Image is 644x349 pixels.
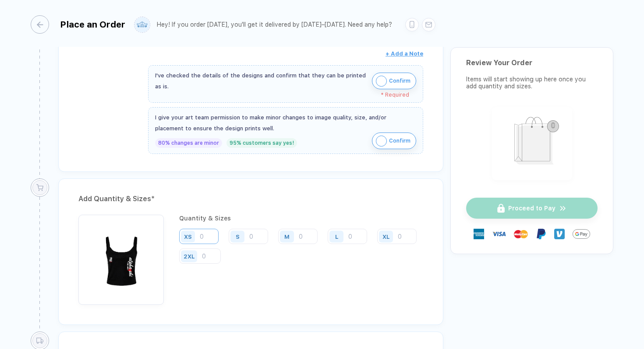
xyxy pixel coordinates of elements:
div: I give your art team permission to make minor changes to image quality, size, and/or placement to... [155,112,416,134]
div: M [284,233,290,240]
div: XL [382,233,389,240]
button: iconConfirm [372,73,416,89]
div: XS [184,233,192,240]
button: iconConfirm [372,133,416,149]
img: Venmo [554,229,565,239]
img: Paypal [536,229,546,239]
span: + Add a Note [386,50,423,57]
img: icon [376,136,387,147]
div: S [236,233,240,240]
button: + Add a Note [386,47,423,61]
img: shopping_bag.png [496,111,568,174]
img: visa [492,227,506,241]
img: GPay [573,225,590,243]
div: * Required [155,92,409,98]
img: user profile [134,17,150,32]
div: Items will start showing up here once you add quantity and sizes. [466,76,598,90]
div: Place an Order [60,19,125,30]
img: express [474,229,484,239]
img: master-card [514,227,528,241]
div: 2XL [184,253,195,259]
div: Quantity & Sizes [179,215,423,222]
img: icon [376,76,387,87]
div: Hey! If you order [DATE], you'll get it delivered by [DATE]–[DATE]. Need any help? [157,21,392,28]
div: L [335,233,338,240]
div: 80% changes are minor [155,138,222,148]
img: 1759869401656mxpps_nt_front.png [83,219,159,296]
div: Review Your Order [466,59,598,67]
div: 95% customers say yes! [226,138,297,148]
span: Confirm [389,74,410,88]
div: Add Quantity & Sizes [78,192,423,206]
span: Confirm [389,134,410,148]
div: I've checked the details of the designs and confirm that they can be printed as is. [155,70,368,92]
